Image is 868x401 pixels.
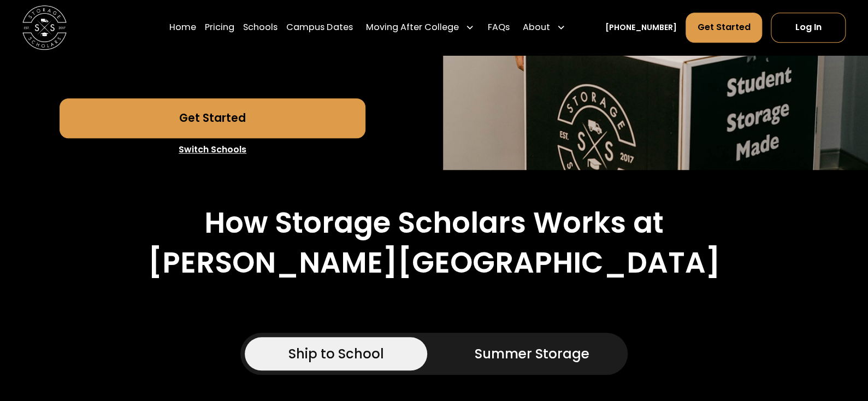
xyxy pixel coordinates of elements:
[523,21,550,34] div: About
[60,98,365,138] a: Get Started
[286,12,352,43] a: Campus Dates
[169,12,196,43] a: Home
[366,21,459,34] div: Moving After College
[243,12,277,43] a: Schools
[362,12,479,43] div: Moving After College
[518,12,570,43] div: About
[60,138,365,161] a: Switch Schools
[205,12,234,43] a: Pricing
[288,344,384,364] div: Ship to School
[22,5,67,50] img: Storage Scholars main logo
[771,13,846,43] a: Log In
[686,13,762,43] a: Get Started
[475,344,589,364] div: Summer Storage
[487,12,509,43] a: FAQs
[204,205,664,240] h2: How Storage Scholars Works at
[148,245,721,280] h2: [PERSON_NAME][GEOGRAPHIC_DATA]
[605,22,677,33] a: [PHONE_NUMBER]
[22,5,67,50] a: home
